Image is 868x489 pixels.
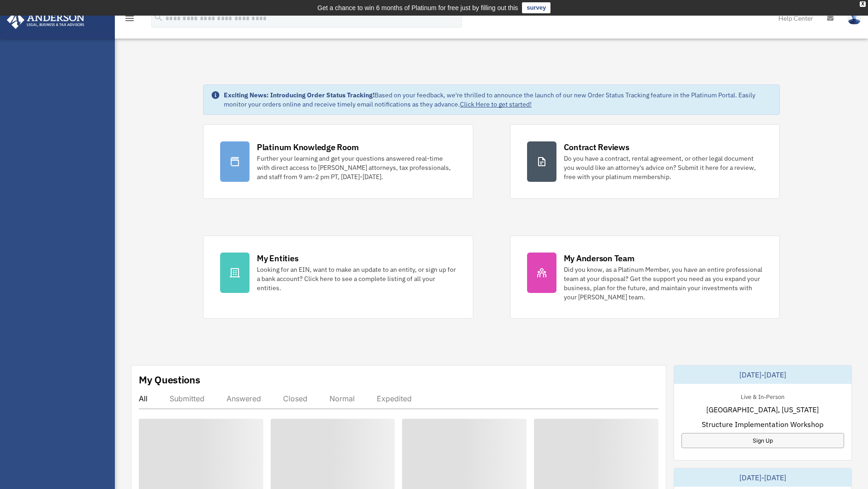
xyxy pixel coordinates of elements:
div: Submitted [170,394,204,403]
a: My Entities Looking for an EIN, want to make an update to an entity, or sign up for a bank accoun... [203,236,473,319]
a: Contract Reviews Do you have a contract, rental agreement, or other legal document you would like... [510,124,780,199]
strong: Exciting News: Introducing Order Status Tracking! [224,91,374,99]
a: Platinum Knowledge Room Further your learning and get your questions answered real-time with dire... [203,124,473,199]
div: Based on your feedback, we're thrilled to announce the launch of our new Order Status Tracking fe... [224,90,772,109]
a: menu [124,16,135,24]
span: [GEOGRAPHIC_DATA], [US_STATE] [706,404,819,415]
a: survey [522,2,550,13]
a: Click Here to get started! [460,100,532,108]
div: close [860,1,866,7]
div: Expedited [377,394,412,403]
div: Contract Reviews [564,141,630,153]
a: My Anderson Team Did you know, as a Platinum Member, you have an entire professional team at your... [510,236,780,319]
div: Do you have a contract, rental agreement, or other legal document you would like an attorney's ad... [564,154,763,181]
div: Platinum Knowledge Room [257,141,359,153]
img: Anderson Advisors Platinum Portal [4,11,87,29]
div: Looking for an EIN, want to make an update to an entity, or sign up for a bank account? Click her... [257,265,456,292]
i: search [153,12,164,22]
div: Closed [283,394,307,403]
div: [DATE]-[DATE] [674,365,851,384]
div: Did you know, as a Platinum Member, you have an entire professional team at your disposal? Get th... [564,265,763,302]
span: Structure Implementation Workshop [702,419,823,430]
div: Get a chance to win 6 months of Platinum for free just by filling out this [318,2,518,13]
a: Sign Up [681,433,844,448]
div: Answered [227,394,261,403]
div: Live & In-Person [733,391,792,401]
div: All [139,394,148,403]
div: Normal [329,394,355,403]
div: My Entities [257,253,298,264]
div: My Questions [139,373,200,387]
img: User Pic [847,11,861,25]
div: My Anderson Team [564,253,635,264]
div: Further your learning and get your questions answered real-time with direct access to [PERSON_NAM... [257,154,456,181]
i: menu [124,13,135,24]
div: [DATE]-[DATE] [674,468,851,487]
